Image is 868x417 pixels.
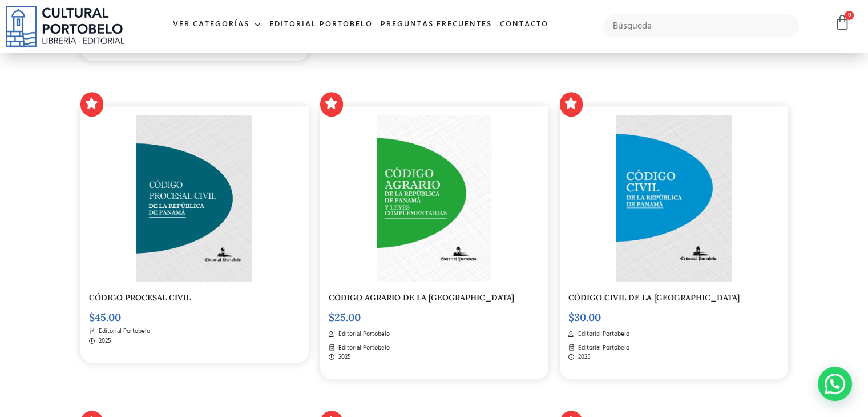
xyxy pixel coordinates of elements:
[575,343,629,353] span: Editorial Portobelo
[575,330,629,339] span: Editorial Portobelo
[329,311,361,324] bdi: 25.00
[336,352,351,362] span: 2025
[89,311,121,324] bdi: 45.00
[169,13,265,37] a: Ver Categorías
[329,311,334,324] span: $
[96,327,150,336] span: Editorial Portobelo
[496,13,552,37] a: Contacto
[336,343,390,353] span: Editorial Portobelo
[96,336,111,346] span: 2025
[834,14,850,31] a: 0
[568,311,601,324] bdi: 30.00
[265,13,377,37] a: Editorial Portobelo
[603,14,799,38] input: Búsqueda
[568,311,574,324] span: $
[336,330,390,339] span: Editorial Portobelo
[568,292,740,303] a: CÓDIGO CIVIL DE LA [GEOGRAPHIC_DATA]
[136,115,252,282] img: CODIGO 00 PORTADA PROCESAL CIVIL _Mesa de trabajo 1
[89,292,191,303] a: CÓDIGO PROCESAL CIVIL
[845,11,854,20] span: 0
[377,13,496,37] a: Preguntas frecuentes
[616,115,731,282] img: CD-004-CODIGOCIVIL
[329,292,514,303] a: CÓDIGO AGRARIO DE LA [GEOGRAPHIC_DATA]
[575,352,591,362] span: 2025
[89,311,95,324] span: $
[377,115,492,282] img: CD-006-CODIGO-AGRARIO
